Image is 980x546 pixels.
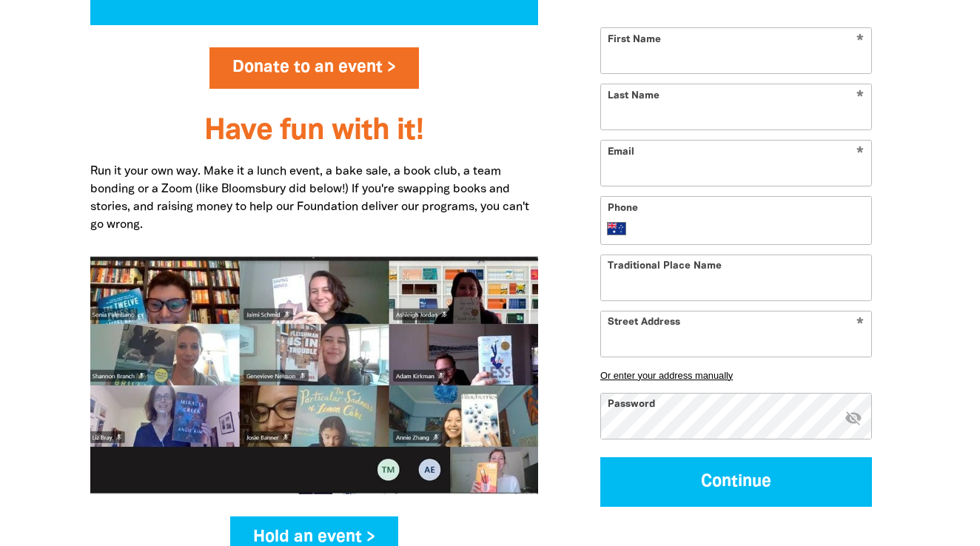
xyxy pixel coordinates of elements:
i: Hide password [845,408,862,426]
button: visibility_off [845,408,862,428]
a: Donate to an event > [209,47,419,89]
span: Have fun with it! [204,118,423,145]
button: Or enter your address manually [600,369,872,380]
button: Continue [600,456,872,506]
p: Run it your own way. Make it a lunch event, a bake sale, a book club, a team bonding or a Zoom (l... [90,163,538,234]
